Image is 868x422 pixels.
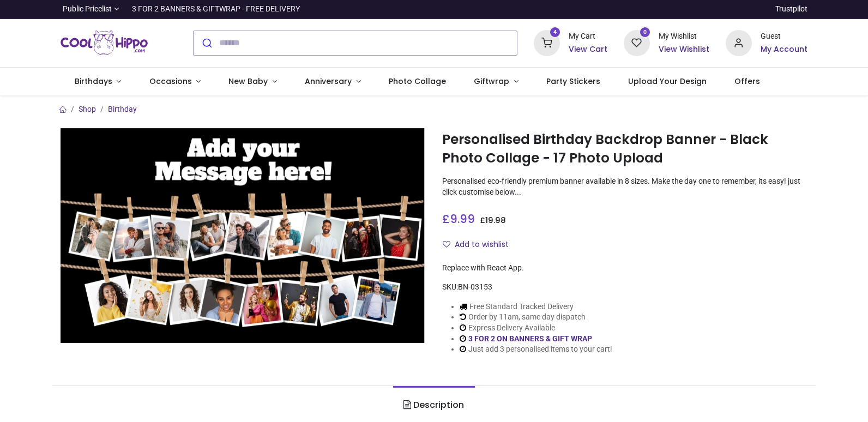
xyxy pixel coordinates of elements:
[194,31,219,55] button: Submit
[442,236,518,254] button: Add to wishlistAdd to wishlist
[149,76,192,87] span: Occasions
[546,76,600,87] span: Party Stickers
[775,4,807,15] a: Trustpilot
[442,130,807,168] h1: Personalised Birthday Backdrop Banner - Black Photo Collage - 17 Photo Upload
[761,44,807,55] a: My Account
[480,215,506,226] span: £
[640,27,650,38] sup: 0
[442,282,807,293] div: SKU:
[61,4,119,15] a: Public Pricelist
[61,68,135,96] a: Birthdays
[569,44,607,55] a: View Cart
[460,344,612,355] li: Just add 3 personalised items to your cart!
[61,128,426,343] img: Personalised Birthday Backdrop Banner - Black Photo Collage - 17 Photo Upload
[659,31,709,42] div: My Wishlist
[458,282,492,291] span: BN-03153
[474,76,509,87] span: Giftwrap
[534,38,560,46] a: 4
[443,240,450,248] i: Add to wishlist
[450,211,475,227] span: 9.99
[389,76,446,87] span: Photo Collage
[442,176,807,197] p: Personalised eco-friendly premium banner available in 8 sizes. Make the day one to remember, its ...
[132,4,300,15] div: 3 FOR 2 BANNERS & GIFTWRAP - FREE DELIVERY
[108,105,137,113] a: Birthday
[61,28,148,58] img: Cool Hippo
[228,76,268,87] span: New Baby
[624,38,650,46] a: 0
[61,28,148,58] a: Logo of Cool Hippo
[734,76,760,87] span: Offers
[79,105,96,113] a: Shop
[135,68,215,96] a: Occasions
[63,4,112,15] span: Public Pricelist
[75,76,112,87] span: Birthdays
[442,263,807,274] div: Replace with React App.
[550,27,560,38] sup: 4
[460,312,612,323] li: Order by 11am, same day dispatch
[761,31,807,42] div: Guest
[442,211,475,227] span: £
[468,334,592,343] a: 3 FOR 2 ON BANNERS & GIFT WRAP
[460,323,612,334] li: Express Delivery Available
[291,68,375,96] a: Anniversary
[569,31,607,42] div: My Cart
[485,215,506,226] span: 19.98
[659,44,709,55] a: View Wishlist
[305,76,352,87] span: Anniversary
[460,302,612,312] li: Free Standard Tracked Delivery
[628,76,707,87] span: Upload Your Design
[215,68,291,96] a: New Baby
[460,68,532,96] a: Giftwrap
